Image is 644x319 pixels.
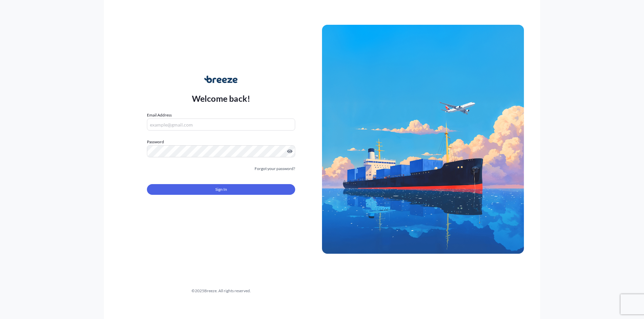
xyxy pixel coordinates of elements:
div: © 2025 Breeze. All rights reserved. [120,288,322,294]
span: Sign In [215,186,227,193]
label: Password [147,139,295,145]
button: Show password [287,149,292,154]
label: Email Address [147,112,172,118]
button: Sign In [147,184,295,195]
img: Ship illustration [322,25,524,254]
a: Forgot your password? [255,165,295,172]
p: Welcome back! [192,93,251,104]
input: example@gmail.com [147,118,295,131]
